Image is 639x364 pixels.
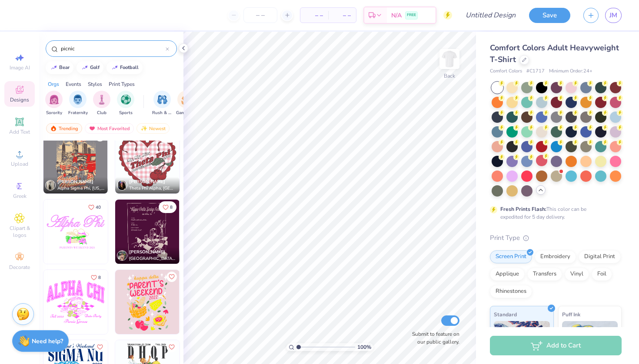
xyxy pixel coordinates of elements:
[93,91,110,116] div: filter for Club
[85,123,134,134] div: Most Favorited
[179,270,243,334] img: 41d297d9-aceb-4806-bc58-749780ce633f
[529,8,570,23] button: Save
[115,200,180,264] img: 19a808db-dc94-4834-afa4-aa187ed648c3
[120,65,139,70] div: football
[45,180,56,190] img: Avatar
[109,80,135,88] div: Print Types
[407,330,459,346] label: Submit to feature on our public gallery.
[10,64,30,71] span: Image AI
[391,11,402,20] span: N/A
[562,310,580,319] span: Puff Ink
[490,233,622,243] div: Print Type
[500,205,607,221] div: This color can be expedited for 5 day delivery.
[111,65,118,70] img: trend_line.gif
[592,268,612,281] div: Foil
[490,250,532,263] div: Screen Print
[48,80,59,88] div: Orgs
[333,11,351,20] span: – –
[107,270,172,334] img: 98481c50-78b2-449e-96aa-0c1584869582
[11,161,28,167] span: Upload
[93,91,110,116] button: filter button
[45,91,63,116] div: filter for Sorority
[117,91,134,116] div: filter for Sports
[68,91,88,116] button: filter button
[490,285,532,298] div: Rhinestones
[526,68,545,75] span: # C1717
[57,179,93,185] span: [PERSON_NAME]
[490,43,619,65] span: Comfort Colors Adult Heavyweight T-Shirt
[494,310,517,319] span: Standard
[159,201,176,213] button: Like
[444,72,455,80] div: Back
[96,205,101,210] span: 40
[97,95,106,105] img: Club Image
[4,225,35,239] span: Clipart & logos
[605,8,622,23] a: JM
[609,10,617,20] span: JM
[115,270,180,334] img: 25104244-1dc5-43b1-86f2-855b2588467e
[121,95,131,105] img: Sports Image
[95,342,105,352] button: Like
[129,256,176,262] span: [GEOGRAPHIC_DATA], [GEOGRAPHIC_DATA]
[10,96,29,103] span: Designs
[77,61,103,74] button: golf
[129,185,176,192] span: Theta Phi Alpha, [GEOGRAPHIC_DATA]
[50,125,57,131] img: trending.gif
[49,95,59,105] img: Sorority Image
[407,12,416,18] span: FREE
[46,110,62,116] span: Sorority
[43,129,108,193] img: 9be20196-506d-4ffb-a182-23c1cc8da961
[152,91,172,116] button: filter button
[170,205,173,210] span: 8
[490,68,522,75] span: Comfort Colors
[166,272,177,282] button: Like
[490,268,525,281] div: Applique
[459,7,523,24] input: Untitled Design
[117,180,127,190] img: Avatar
[60,44,166,53] input: Try "Alpha"
[357,343,371,351] span: 100 %
[98,275,101,280] span: 8
[441,50,458,68] img: Back
[306,11,323,20] span: – –
[117,250,127,261] img: Avatar
[243,7,277,23] input: – –
[43,270,108,334] img: 152b6f64-6e8c-4df5-bcb7-76f0c987055f
[140,125,147,131] img: Newest.gif
[176,91,196,116] div: filter for Game Day
[107,129,172,193] img: 19c088ba-45f4-46b6-a965-49063abf7d36
[88,80,102,88] div: Styles
[500,206,546,213] strong: Fresh Prints Flash:
[66,80,81,88] div: Events
[176,110,196,116] span: Game Day
[115,129,180,193] img: 0275d49c-e9c6-46da-963f-a8af68ec5d22
[81,65,88,70] img: trend_line.gif
[9,128,30,135] span: Add Text
[179,129,243,193] img: 0a67e07c-de72-4a02-9f06-59f96ac2a175
[68,91,88,116] div: filter for Fraternity
[117,91,134,116] button: filter button
[129,179,165,185] span: [PERSON_NAME]
[90,65,100,70] div: golf
[129,249,165,255] span: [PERSON_NAME]
[119,110,133,116] span: Sports
[166,342,177,352] button: Like
[68,110,88,116] span: Fraternity
[87,272,105,283] button: Like
[549,68,592,75] span: Minimum Order: 24 +
[565,268,589,281] div: Vinyl
[50,65,57,70] img: trend_line.gif
[157,95,167,105] img: Rush & Bid Image
[97,110,106,116] span: Club
[57,185,104,192] span: Alpha Sigma Phi, [US_STATE][GEOGRAPHIC_DATA]
[535,250,576,263] div: Embroidery
[73,95,83,105] img: Fraternity Image
[46,123,82,134] div: Trending
[84,201,105,213] button: Like
[152,110,172,116] span: Rush & Bid
[46,61,73,74] button: bear
[579,250,621,263] div: Digital Print
[179,200,243,264] img: 679b9c66-c829-4312-a554-a16f1be81a03
[45,91,63,116] button: filter button
[107,200,172,264] img: 7fd13e0a-f1f3-45ca-9ac9-7619841abaf1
